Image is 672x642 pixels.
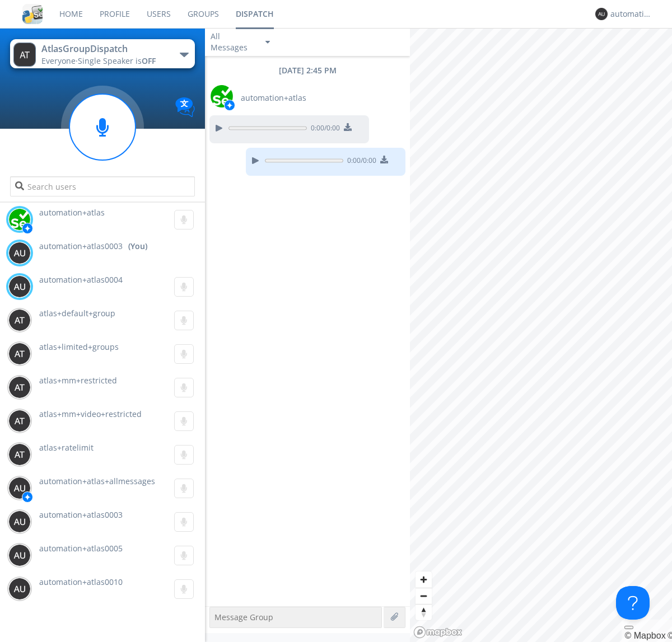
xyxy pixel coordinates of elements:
[8,443,31,466] img: 373638.png
[416,604,432,620] button: Reset bearing to north
[610,8,652,20] div: automation+atlas0003
[175,97,195,117] img: Translation enabled
[205,65,410,76] div: [DATE] 2:45 PM
[265,41,270,44] img: caret-down-sm.svg
[78,55,156,66] span: Single Speaker is
[22,4,43,24] img: cddb5a64eb264b2086981ab96f4c1ba7
[39,241,123,252] span: automation+atlas0003
[624,626,633,629] button: Toggle attribution
[307,123,340,135] span: 0:00 / 0:00
[10,39,194,68] button: AtlasGroupDispatchEveryone·Single Speaker isOFF
[380,156,388,163] img: download media button
[241,92,306,104] span: automation+atlas
[39,509,123,520] span: automation+atlas0003
[10,176,194,196] input: Search users
[413,626,463,639] a: Mapbox logo
[41,55,167,67] div: Everyone ·
[416,588,432,604] button: Zoom out
[8,208,31,231] img: d2d01cd9b4174d08988066c6d424eccd
[39,577,123,587] span: automation+atlas0010
[39,207,105,218] span: automation+atlas
[39,274,123,285] span: automation+atlas0004
[8,410,31,432] img: 373638.png
[8,544,31,566] img: 373638.png
[39,543,123,554] span: automation+atlas0005
[128,241,147,252] div: (You)
[8,578,31,600] img: 373638.png
[344,123,352,131] img: download media button
[142,55,156,66] span: OFF
[39,476,155,486] span: automation+atlas+allmessages
[41,43,167,55] div: AtlasGroupDispatch
[595,8,608,20] img: 373638.png
[39,341,119,352] span: atlas+limited+groups
[211,85,233,107] img: d2d01cd9b4174d08988066c6d424eccd
[8,275,31,298] img: 373638.png
[8,309,31,331] img: 373638.png
[624,631,665,640] a: Mapbox
[343,156,376,168] span: 0:00 / 0:00
[416,571,432,588] button: Zoom in
[8,477,31,499] img: 373638.png
[616,586,650,620] iframe: Toggle Customer Support
[211,31,255,53] div: All Messages
[8,343,31,365] img: 373638.png
[416,588,432,604] span: Zoom out
[8,376,31,399] img: 373638.png
[8,510,31,533] img: 373638.png
[39,308,115,318] span: atlas+default+group
[39,375,117,386] span: atlas+mm+restricted
[39,409,142,419] span: atlas+mm+video+restricted
[8,242,31,264] img: 373638.png
[13,43,36,67] img: 373638.png
[39,442,94,453] span: atlas+ratelimit
[416,604,432,620] span: Reset bearing to north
